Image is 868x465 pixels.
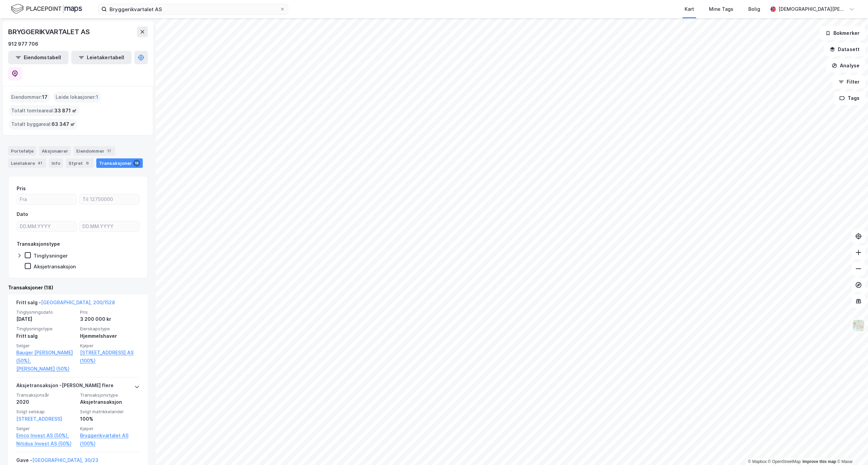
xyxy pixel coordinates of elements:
[16,326,76,332] span: Tinglysningstype
[748,5,760,13] div: Bolig
[74,146,115,156] div: Eiendommer
[8,92,50,103] div: Eiendommer :
[80,426,140,431] span: Kjøper
[16,365,76,373] a: [PERSON_NAME] (50%)
[17,184,26,193] div: Pris
[826,59,865,72] button: Analyse
[768,459,801,464] a: OpenStreetMap
[16,298,115,309] div: Fritt salg -
[80,326,140,332] span: Eierskapstype
[42,93,47,101] span: 17
[16,349,76,365] a: Bauger [PERSON_NAME] (50%),
[834,91,865,105] button: Tags
[80,349,140,365] a: [STREET_ADDRESS] AS (100%)
[17,194,76,204] input: Fra
[80,415,140,423] div: 100%
[52,120,75,128] span: 63 347 ㎡
[8,26,91,37] div: BRYGGERIKVARTALET AS
[8,119,78,130] div: Totalt byggareal :
[8,146,36,156] div: Portefølje
[8,284,148,292] div: Transaksjoner (18)
[834,433,868,465] div: Kontrollprogram for chat
[16,309,76,315] span: Tinglysningsdato
[16,343,76,349] span: Selger
[107,4,280,14] input: Søk på adresse, matrikkel, gårdeiere, leietakere eller personer
[11,3,82,15] img: logo.f888ab2527a4732fd821a326f86c7f29.svg
[34,252,68,259] div: Tinglysninger
[824,43,865,56] button: Datasett
[8,51,68,64] button: Eiendomstabell
[685,5,694,13] div: Kart
[96,158,143,168] div: Transaksjoner
[36,160,43,167] div: 41
[80,221,139,231] input: DD.MM.YYYY
[16,431,76,440] a: Emco Invest AS (50%),
[53,92,101,103] div: Leide lokasjoner :
[852,319,865,332] img: Z
[32,457,98,463] a: [GEOGRAPHIC_DATA], 30/23
[34,263,76,270] div: Aksjetransaksjon
[16,409,76,415] span: Solgt selskap
[778,5,846,13] div: [DEMOGRAPHIC_DATA][PERSON_NAME]
[96,93,98,101] span: 1
[49,158,63,168] div: Info
[41,300,115,305] a: [GEOGRAPHIC_DATA], 200/1528
[80,194,139,204] input: Til 12750000
[16,332,76,340] div: Fritt salg
[17,221,76,231] input: DD.MM.YYYY
[106,148,113,154] div: 17
[16,398,76,406] div: 2020
[833,75,865,89] button: Filter
[8,40,38,48] div: 912 977 706
[66,158,94,168] div: Styret
[17,240,60,248] div: Transaksjonstype
[8,105,79,116] div: Totalt tomteareal :
[16,315,76,323] div: [DATE]
[84,160,91,167] div: 6
[834,433,868,465] iframe: Chat Widget
[820,26,865,40] button: Bokmerker
[54,107,77,115] span: 33 871 ㎡
[16,416,62,422] a: [STREET_ADDRESS]
[803,459,836,464] a: Improve this map
[80,398,140,406] div: Aksjetransaksjon
[39,146,71,156] div: Aksjonærer
[709,5,733,13] div: Mine Tags
[80,332,140,340] div: Hjemmelshaver
[8,158,46,168] div: Leietakere
[80,309,140,315] span: Pris
[71,51,132,64] button: Leietakertabell
[16,381,114,392] div: Aksjetransaksjon - [PERSON_NAME] flere
[16,426,76,431] span: Selger
[80,343,140,349] span: Kjøper
[80,431,140,448] a: Bryggerikvartalet AS (100%)
[748,459,767,464] a: Mapbox
[80,315,140,323] div: 3 200 000 kr
[80,409,140,415] span: Solgt matrikkelandel
[133,160,140,167] div: 18
[80,392,140,398] span: Transaksjonstype
[16,392,76,398] span: Transaksjonsår
[17,210,28,218] div: Dato
[16,440,76,448] a: Nitidus Invest AS (50%)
